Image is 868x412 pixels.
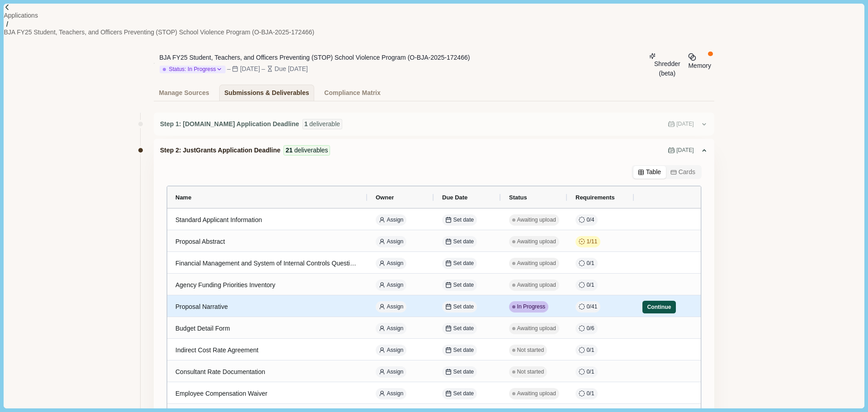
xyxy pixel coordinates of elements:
span: Assign [387,260,404,268]
a: BJA FY25 Student, Teachers, and Officers Preventing (STOP) School Violence Program (O-BJA-2025-17... [4,28,314,37]
span: 0 / 6 [587,325,594,333]
div: Financial Management and System of Internal Controls Questionnaire [175,255,359,272]
span: Due Date [442,194,467,201]
span: Set date [453,238,474,246]
span: Set date [453,390,474,398]
button: Set date [442,388,477,399]
button: Set date [442,236,477,247]
button: Assign [376,366,406,378]
div: Status: In Progress [163,66,216,74]
span: 21 [286,146,293,155]
div: Proposal Abstract [175,233,359,251]
span: 0 / 4 [587,216,594,224]
div: Submissions & Deliverables [224,85,309,101]
span: Set date [453,303,474,311]
button: Assign [376,279,406,291]
span: Awaiting upload [517,260,556,268]
span: Set date [453,281,474,289]
span: 1 [304,119,308,129]
button: Set date [442,214,477,226]
span: deliverables [294,146,328,155]
span: Assign [387,346,404,355]
button: Set date [442,301,477,313]
a: Submissions & Deliverables [219,85,315,101]
div: BJA FY25 Student, Teachers, and Officers Preventing (STOP) School Violence Program (O-BJA-2025-17... [160,53,470,62]
button: Cards [666,166,700,179]
button: Set date [442,345,477,356]
span: Awaiting upload [517,216,556,224]
span: [DATE] [676,120,694,128]
span: Assign [387,390,404,398]
span: Awaiting upload [517,281,556,289]
button: Shredder (beta) [649,53,685,78]
span: Owner [376,194,394,201]
span: 0 / 1 [587,390,594,398]
span: 0 / 41 [587,303,598,311]
span: Step 1: [DOMAIN_NAME] Application Deadline [160,119,299,129]
button: Assign [376,323,406,334]
span: Requirements [576,194,615,201]
span: Not started [517,346,544,355]
a: Compliance Matrix [319,85,386,101]
span: Not started [517,368,544,376]
div: – [227,64,231,74]
button: Set date [442,258,477,269]
span: 0 / 1 [587,281,594,289]
button: Status: In Progress [160,66,226,74]
button: Set date [442,279,477,291]
span: Status [509,194,527,201]
div: Indirect Cost Rate Agreement [175,341,359,359]
span: Assign [387,216,404,224]
span: Set date [453,325,474,333]
span: 0 / 1 [587,368,594,376]
img: Forward slash icon [4,20,11,28]
span: Assign [387,368,404,376]
span: deliverable [309,119,340,129]
img: Forward slash icon [4,4,11,11]
span: 0 / 1 [587,260,594,268]
span: In Progress [517,303,546,311]
div: Proposal Narrative [175,298,359,316]
button: Assign [376,236,406,247]
span: Set date [453,368,474,376]
div: Budget Detail Form [175,320,359,337]
span: Assign [387,238,404,246]
div: Manage Sources [159,85,209,101]
span: Awaiting upload [517,390,556,398]
button: Memory [688,53,711,71]
button: Set date [442,323,477,334]
span: Assign [387,281,404,289]
div: Compliance Matrix [324,85,380,101]
div: – [262,64,265,74]
div: Agency Funding Priorities Inventory [175,276,359,294]
button: Set date [442,366,477,378]
button: Assign [376,214,406,226]
span: Assign [387,303,404,311]
span: Set date [453,346,474,355]
button: Continue [642,301,676,313]
span: Awaiting upload [517,238,556,246]
div: Employee Compensation Waiver [175,385,359,403]
span: Set date [453,216,474,224]
span: 1 / 11 [587,238,598,246]
button: Assign [376,301,406,313]
a: Manage Sources [154,85,214,101]
span: Awaiting upload [517,325,556,333]
button: Assign [376,388,406,399]
span: Name [175,194,191,201]
div: Standard Applicant Information [175,211,359,229]
span: Step 2: JustGrants Application Deadline [160,146,280,155]
div: Due [DATE] [274,64,308,74]
span: 0 / 1 [587,346,594,355]
div: Consultant Rate Documentation [175,363,359,381]
span: Set date [453,260,474,268]
button: Table [633,166,666,179]
div: [DATE] [240,64,260,74]
a: Applications [4,11,38,20]
button: Assign [376,258,406,269]
button: Assign [376,345,406,356]
span: [DATE] [676,147,694,155]
span: Assign [387,325,404,333]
